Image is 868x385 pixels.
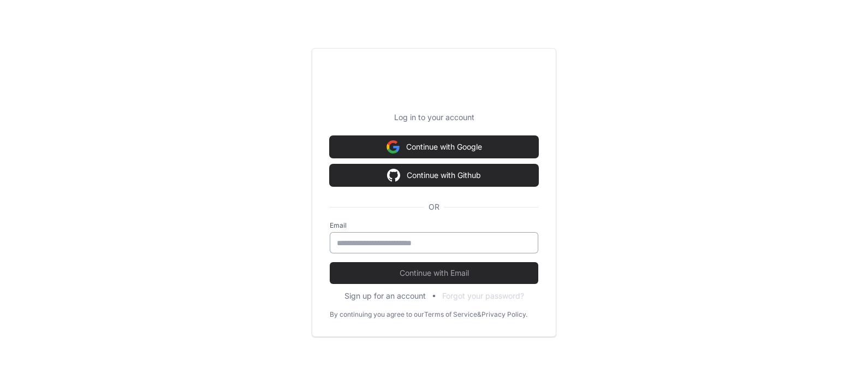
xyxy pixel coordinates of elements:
img: Sign in with google [387,164,400,186]
span: OR [424,202,444,212]
span: Continue with Email [330,268,538,279]
label: Email [330,221,538,230]
button: Forgot your password? [442,291,524,301]
button: Continue with Github [330,164,538,186]
a: Privacy Policy. [481,310,527,319]
div: & [477,310,481,319]
img: Sign in with google [387,136,400,158]
button: Sign up for an account [344,291,426,301]
a: Terms of Service [424,310,477,319]
p: Log in to your account [330,112,538,123]
button: Continue with Google [330,136,538,158]
div: By continuing you agree to our [330,310,424,319]
button: Continue with Email [330,262,538,284]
